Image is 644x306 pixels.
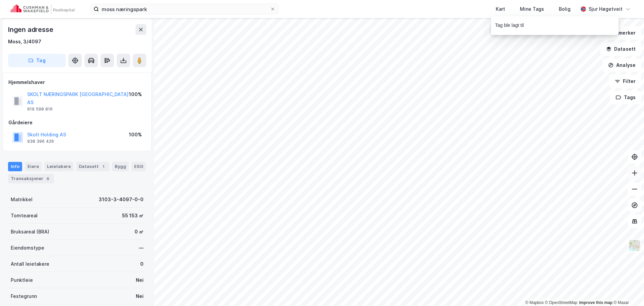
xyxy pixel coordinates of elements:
[11,260,49,268] div: Antall leietakere
[135,228,144,236] div: 0 ㎡
[495,21,524,30] div: Tag ble lagt til
[100,163,107,170] div: 1
[8,38,41,46] div: Moss, 3/4097
[99,195,144,204] div: 3103-3-4097-0-0
[136,292,144,300] div: Nei
[44,162,73,171] div: Leietakere
[11,212,38,220] div: Tomteareal
[520,5,544,13] div: Mine Tags
[11,244,44,252] div: Eiendomstype
[140,260,144,268] div: 0
[11,195,33,204] div: Matrikkel
[525,300,544,305] a: Mapbox
[27,106,53,112] div: 919 598 816
[76,162,109,171] div: Datasett
[11,4,74,14] img: cushman-wakefield-realkapital-logo.202ea83816669bd177139c58696a8fa1.svg
[11,228,49,236] div: Bruksareal (BRA)
[99,4,270,14] input: Søk på adresse, matrikkel, gårdeiere, leietakere eller personer
[136,276,144,284] div: Nei
[628,239,641,252] img: Z
[8,24,54,35] div: Ingen adresse
[122,212,144,220] div: 55 153 ㎡
[609,75,641,88] button: Filter
[600,42,641,56] button: Datasett
[129,90,142,98] div: 100%
[27,139,54,144] div: 938 396 426
[610,274,644,306] div: Kontrollprogram for chat
[579,300,612,305] a: Improve this map
[11,276,33,284] div: Punktleie
[8,78,146,86] div: Hjemmelshaver
[8,119,146,127] div: Gårdeiere
[112,162,129,171] div: Bygg
[496,5,505,13] div: Kart
[8,54,66,67] button: Tag
[8,162,22,171] div: Info
[602,58,641,72] button: Analyse
[610,91,641,104] button: Tags
[11,292,37,300] div: Festegrunn
[131,162,146,171] div: ESG
[129,131,142,139] div: 100%
[559,5,571,13] div: Bolig
[610,274,644,306] iframe: Chat Widget
[8,174,54,183] div: Transaksjoner
[139,244,144,252] div: —
[589,5,623,13] div: Sjur Høgetveit
[25,162,42,171] div: Eiere
[45,175,51,182] div: 6
[545,300,578,305] a: OpenStreetMap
